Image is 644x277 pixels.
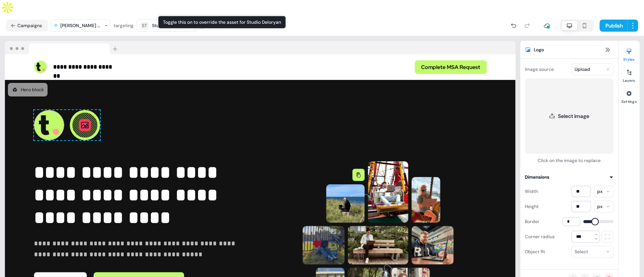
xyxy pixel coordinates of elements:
[525,78,613,154] button: Select image
[525,63,554,75] div: Image source
[525,231,555,243] div: Corner radius
[571,246,613,258] button: Select
[525,173,613,181] button: Dimensions
[525,157,613,164] div: Click on the image to replace
[60,22,101,29] div: [PERSON_NAME] Template - Proposal
[618,87,639,104] button: Settings
[618,45,639,62] button: Styles
[525,246,545,258] div: Object fit
[158,16,286,29] div: Toggle this on to override the asset for Studio Deloryan
[137,20,196,32] button: STStudio Deloryan
[534,46,544,54] span: Logo
[597,188,603,195] div: px
[597,203,603,210] div: px
[12,86,44,93] div: Hero block
[6,20,48,32] button: Campaigns
[525,173,549,181] div: Dimensions
[575,66,590,73] div: Upload
[525,185,538,197] div: Width
[5,41,121,55] img: Browser topbar
[415,60,487,74] button: Complete MSA Request
[114,22,134,29] div: targeting
[575,248,588,256] div: Select
[599,20,627,32] button: Publish
[142,22,147,29] div: ST
[263,60,487,74] div: Complete MSA Request
[618,66,639,83] button: Layers
[525,200,539,213] div: Height
[525,216,539,228] div: Border
[152,22,182,29] div: Studio Deloryan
